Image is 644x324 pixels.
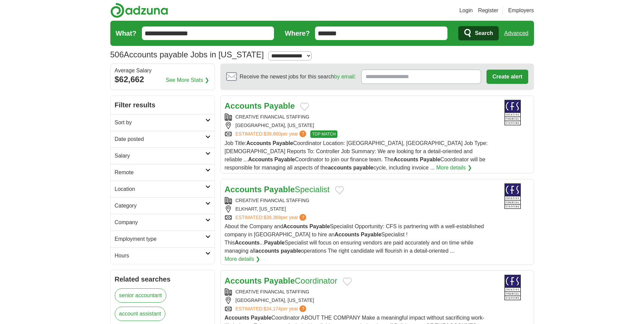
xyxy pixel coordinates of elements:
strong: Payable [420,157,440,162]
img: Creative Financial Staffing logo [496,275,530,300]
span: TOP MATCH [310,130,337,138]
strong: payable [281,248,301,254]
span: ? [299,130,306,137]
a: Category [111,197,215,214]
strong: Accounts [283,223,308,229]
label: Where? [285,28,310,38]
strong: Payable [309,223,330,229]
strong: Accounts [225,315,250,321]
h2: Hours [115,252,205,260]
strong: Accounts [225,101,262,110]
strong: Payable [264,185,295,194]
span: About the Company and Specialist Opportunity: CFS is partnering with a well-established company i... [225,223,484,254]
a: Company [111,214,215,231]
span: $39,860 [263,131,281,137]
span: $38,369 [263,215,281,220]
strong: Payable [264,276,295,285]
span: Search [475,26,493,40]
button: Add to favorite jobs [343,277,352,286]
a: ESTIMATED:$39,860per year? [236,130,308,138]
a: Accounts Payable [225,101,295,110]
a: Login [459,6,473,15]
a: See More Stats ❯ [166,76,209,84]
strong: accounts [255,248,279,254]
a: Sort by [111,114,215,131]
button: Add to favorite jobs [300,103,309,111]
a: More details ❯ [436,164,472,172]
a: Remote [111,164,215,181]
span: $34,174 [263,306,281,311]
div: Average Salary [115,68,210,73]
strong: Payable [251,315,271,321]
a: Accounts PayableSpecialist [225,185,330,194]
h2: Filter results [111,96,215,114]
a: senior accountant [115,288,166,303]
strong: Payable [273,140,293,146]
img: Creative Financial Staffing logo [496,100,530,125]
span: Job Title: Coordinator Location: [GEOGRAPHIC_DATA], [GEOGRAPHIC_DATA] Job Type: [DEMOGRAPHIC_DATA... [225,140,488,170]
strong: Accounts [235,240,260,246]
div: ELKHART, [US_STATE] [225,205,490,213]
a: Advanced [504,26,528,40]
a: Employers [508,6,534,15]
h2: Category [115,202,205,210]
strong: Payable [264,240,284,246]
img: Adzuna logo [110,3,168,18]
strong: accounts [328,165,352,170]
strong: Accounts [225,185,262,194]
a: CREATIVE FINANCIAL STAFFING [236,289,310,294]
strong: Accounts [225,276,262,285]
h2: Date posted [115,135,205,143]
a: by email [334,74,354,79]
a: CREATIVE FINANCIAL STAFFING [236,114,310,120]
a: ESTIMATED:$38,369per year? [236,214,308,221]
a: Location [111,181,215,197]
strong: Accounts [248,157,273,162]
a: Hours [111,247,215,264]
h2: Remote [115,168,205,177]
h2: Location [115,185,205,193]
button: Add to favorite jobs [335,186,344,194]
h2: Sort by [115,119,205,127]
button: Search [458,26,499,40]
h2: Employment type [115,235,205,243]
strong: Payable [264,101,295,110]
a: Employment type [111,231,215,247]
strong: Accounts [334,232,359,237]
div: [GEOGRAPHIC_DATA], [US_STATE] [225,122,490,129]
button: Create alert [486,70,528,84]
div: [GEOGRAPHIC_DATA], [US_STATE] [225,297,490,304]
a: Accounts PayableCoordinator [225,276,337,285]
a: Register [478,6,498,15]
img: Creative Financial Staffing logo [496,183,530,209]
a: More details ❯ [225,255,260,263]
strong: Accounts [246,140,271,146]
strong: Payable [274,157,295,162]
h1: Accounts payable Jobs in [US_STATE] [110,50,264,59]
h2: Company [115,218,205,227]
span: ? [299,214,306,221]
h2: Salary [115,152,205,160]
h2: Related searches [115,274,210,284]
label: What? [116,28,136,38]
a: ESTIMATED:$34,174per year? [236,305,308,312]
strong: payable [353,165,373,170]
span: ? [299,305,306,312]
span: Receive the newest jobs for this search : [240,73,356,81]
a: CREATIVE FINANCIAL STAFFING [236,198,310,203]
strong: Accounts [393,157,418,162]
span: 506 [110,49,124,61]
strong: Payable [361,232,381,237]
a: account assistant [115,307,166,321]
a: Salary [111,147,215,164]
a: Date posted [111,131,215,147]
div: $62,662 [115,73,210,86]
